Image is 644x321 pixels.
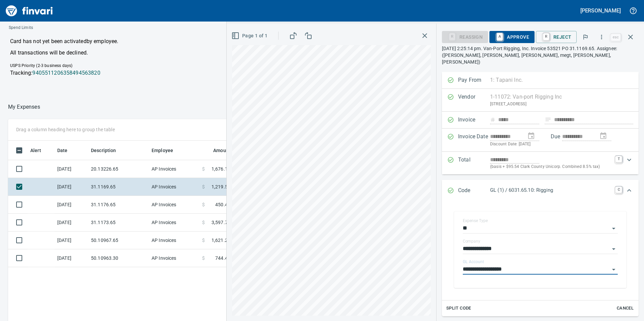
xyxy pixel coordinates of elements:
[8,103,40,111] nav: breadcrumb
[609,224,618,233] button: Open
[9,25,130,31] span: Spend Limits
[10,49,229,57] p: All transactions will be declined.
[88,178,149,196] td: 31.1169.65
[489,31,535,43] button: AApprove
[152,146,182,154] span: Employee
[536,31,577,43] button: RReject
[16,126,115,133] p: Drag a column heading here to group the table
[55,214,88,231] td: [DATE]
[458,156,490,170] p: Total
[594,30,609,44] button: More
[10,69,229,77] p: Tracking:
[55,196,88,214] td: [DATE]
[463,260,484,264] label: GL Account
[611,34,621,41] a: esc
[230,30,270,42] button: Page 1 of 1
[88,160,149,178] td: 20.13226.65
[215,201,230,208] span: 450.45
[55,249,88,267] td: [DATE]
[212,183,230,190] span: 1,219.57
[57,146,68,154] span: Date
[541,31,571,43] span: Reject
[30,146,50,154] span: Alert
[55,160,88,178] td: [DATE]
[495,31,529,43] span: Approve
[149,196,199,214] td: AP Invoices
[445,303,473,314] button: Split Code
[212,237,230,244] span: 1,621.28
[213,146,230,154] span: Amount
[490,164,611,170] p: (basis + $95.54 Clark County Unicorp. Combined 8.5% tax)
[580,7,621,14] h5: [PERSON_NAME]
[149,214,199,231] td: AP Invoices
[490,186,611,194] p: GL (1) / 6031.65.10: Rigging
[442,180,639,202] div: Expand
[202,237,205,244] span: $
[446,305,471,312] span: Split Code
[88,196,149,214] td: 31.1176.65
[8,103,40,111] p: My Expenses
[609,244,618,254] button: Open
[578,30,593,44] button: Flag
[10,37,229,45] p: Card has not yet been activated by employee .
[55,231,88,249] td: [DATE]
[615,186,622,193] a: C
[88,214,149,231] td: 31.1173.65
[442,45,639,65] p: [DATE] 2:25:14 pm. Van-Port Rigging, Inc. Invoice 53521 PO 31.1169.65. Assignee: ([PERSON_NAME], ...
[202,166,205,172] span: $
[212,166,230,172] span: 1,676.16
[442,202,639,316] div: Expand
[30,146,41,154] span: Alert
[202,255,205,261] span: $
[202,219,205,226] span: $
[149,178,199,196] td: AP Invoices
[88,249,149,267] td: 50.10963.30
[496,33,503,40] a: A
[57,146,76,154] span: Date
[212,219,230,226] span: 3,597.71
[233,32,267,40] span: Page 1 of 1
[202,183,205,190] span: $
[204,146,230,154] span: Amount
[579,5,622,16] button: [PERSON_NAME]
[609,265,618,274] button: Open
[614,303,636,314] button: Cancel
[10,63,73,68] span: USPS Priority (2-3 business days)
[32,70,100,76] a: 9405511206358494563820
[609,29,639,45] span: Close invoice
[442,152,639,174] div: Expand
[463,219,488,223] label: Expense Type
[91,146,125,154] span: Description
[149,249,199,267] td: AP Invoices
[616,305,634,312] span: Cancel
[463,239,480,243] label: Company
[88,231,149,249] td: 50.10967.65
[615,156,622,163] a: T
[91,146,116,154] span: Description
[215,255,230,261] span: 744.47
[149,160,199,178] td: AP Invoices
[4,3,55,19] img: Finvari
[458,186,490,195] p: Code
[152,146,173,154] span: Employee
[543,33,549,40] a: R
[55,178,88,196] td: [DATE]
[442,34,488,39] div: Reassign
[202,201,205,208] span: $
[149,231,199,249] td: AP Invoices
